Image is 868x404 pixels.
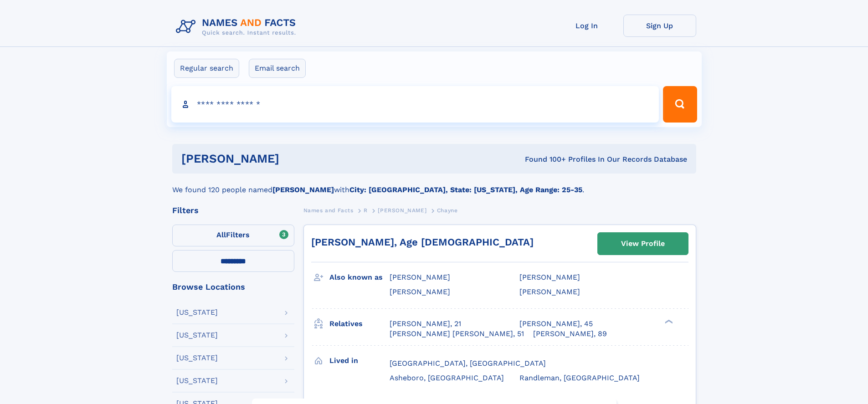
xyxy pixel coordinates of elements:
span: R [364,207,368,214]
input: search input [171,86,659,123]
span: [GEOGRAPHIC_DATA], [GEOGRAPHIC_DATA] [390,359,546,368]
label: Regular search [174,59,239,78]
div: ❯ [663,318,673,324]
a: [PERSON_NAME], 45 [519,319,593,329]
a: Sign Up [623,15,696,37]
div: Filters [172,206,294,215]
div: [US_STATE] [176,332,218,339]
label: Filters [172,225,294,246]
span: [PERSON_NAME] [378,207,426,214]
div: [US_STATE] [176,354,218,362]
a: [PERSON_NAME] [PERSON_NAME], 51 [390,329,524,339]
h3: Lived in [329,353,390,368]
b: [PERSON_NAME] [272,185,334,194]
a: View Profile [598,233,688,255]
a: [PERSON_NAME], 89 [533,329,607,339]
div: Found 100+ Profiles In Our Records Database [402,154,687,164]
span: Asheboro, [GEOGRAPHIC_DATA] [390,373,504,382]
span: [PERSON_NAME] [390,287,450,296]
b: City: [GEOGRAPHIC_DATA], State: [US_STATE], Age Range: 25-35 [349,185,582,194]
span: Chayne [437,207,458,214]
h1: [PERSON_NAME] [181,153,402,164]
span: [PERSON_NAME] [390,273,450,281]
h3: Relatives [329,316,390,332]
span: All [216,230,226,239]
div: We found 120 people named with . [172,174,696,195]
div: [US_STATE] [176,309,218,316]
div: View Profile [621,233,665,254]
a: Names and Facts [303,205,354,216]
span: Randleman, [GEOGRAPHIC_DATA] [519,373,640,382]
label: Email search [249,59,306,78]
a: R [364,205,368,216]
a: [PERSON_NAME], Age [DEMOGRAPHIC_DATA] [311,236,534,248]
button: Search Button [663,86,697,123]
a: [PERSON_NAME] [378,205,426,216]
span: [PERSON_NAME] [519,287,580,296]
div: Browse Locations [172,283,294,291]
a: [PERSON_NAME], 21 [390,319,461,329]
span: [PERSON_NAME] [519,273,580,281]
div: [US_STATE] [176,377,218,384]
a: Log In [550,15,623,37]
h3: Also known as [329,270,390,285]
img: Logo Names and Facts [172,15,303,39]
